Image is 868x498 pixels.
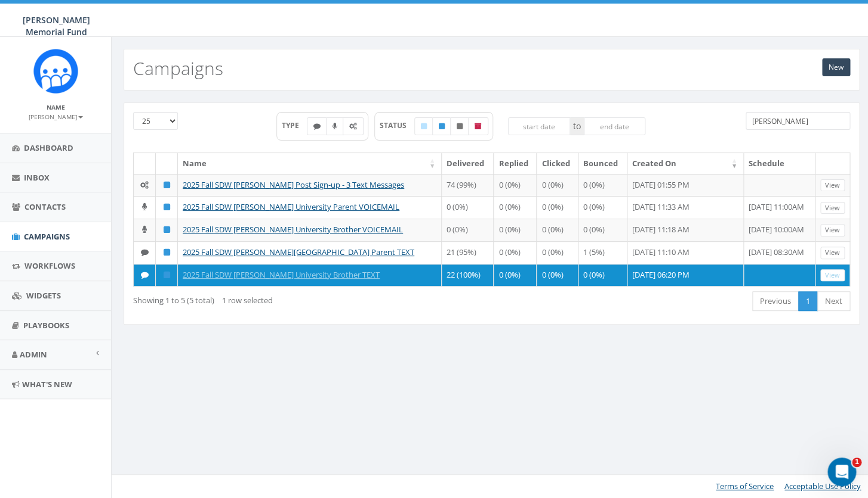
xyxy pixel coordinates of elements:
[820,269,845,282] a: View
[33,49,78,94] img: Rally_Corp_Icon.png
[537,219,578,241] td: 0 (0%)
[494,196,537,219] td: 0 (0%)
[752,291,799,311] a: Previous
[414,117,433,135] label: Draft
[627,219,744,241] td: [DATE] 11:18 AM
[820,202,845,214] a: View
[183,201,399,212] a: 2025 Fall SDW [PERSON_NAME] University Parent VOICEMAIL
[827,457,856,486] iframe: Intercom live chat
[537,174,578,197] td: 0 (0%)
[29,111,83,122] a: [PERSON_NAME]
[537,264,578,287] td: 0 (0%)
[468,117,488,135] label: Archived
[584,117,646,135] input: end date
[183,269,380,280] a: 2025 Fall SDW [PERSON_NAME] University Brother TEXT
[24,231,70,242] span: Campaigns
[578,153,627,174] th: Bounced
[852,457,861,467] span: 1
[133,290,421,306] div: Showing 1 to 5 (5 total)
[442,196,494,219] td: 0 (0%)
[627,153,744,174] th: Created On: activate to sort column ascending
[494,153,537,174] th: Replied
[784,481,861,491] a: Acceptable Use Policy
[578,241,627,264] td: 1 (5%)
[23,14,90,38] span: [PERSON_NAME] Memorial Fund
[142,203,147,211] i: Ringless Voice Mail
[164,181,170,189] i: Published
[716,481,774,491] a: Terms of Service
[183,179,404,190] a: 2025 Fall SDW [PERSON_NAME] Post Sign-up - 3 Text Messages
[222,295,273,306] span: 1 row selected
[746,112,850,130] input: Type to search
[494,174,537,197] td: 0 (0%)
[29,113,83,121] small: [PERSON_NAME]
[820,179,845,192] a: View
[820,247,845,259] a: View
[442,264,494,287] td: 22 (100%)
[326,117,344,135] label: Ringless Voice Mail
[508,117,570,135] input: start date
[164,248,170,256] i: Published
[578,264,627,287] td: 0 (0%)
[343,117,364,135] label: Automated Message
[537,196,578,219] td: 0 (0%)
[494,219,537,241] td: 0 (0%)
[24,201,66,212] span: Contacts
[380,120,415,130] span: STATUS
[578,219,627,241] td: 0 (0%)
[26,290,61,301] span: Widgets
[313,123,321,130] i: Text SMS
[421,123,427,130] i: Draft
[442,174,494,197] td: 74 (99%)
[164,271,170,279] i: Published
[307,117,327,135] label: Text SMS
[47,103,65,111] small: Name
[432,117,451,135] label: Published
[442,241,494,264] td: 21 (95%)
[183,224,403,235] a: 2025 Fall SDW [PERSON_NAME] University Brother VOICEMAIL
[537,241,578,264] td: 0 (0%)
[20,349,47,360] span: Admin
[820,224,845,236] a: View
[141,271,149,279] i: Text SMS
[627,241,744,264] td: [DATE] 11:10 AM
[744,153,815,174] th: Schedule
[457,123,463,130] i: Unpublished
[627,196,744,219] td: [DATE] 11:33 AM
[627,174,744,197] td: [DATE] 01:55 PM
[282,120,307,130] span: TYPE
[744,241,815,264] td: [DATE] 08:30AM
[570,117,584,135] span: to
[578,196,627,219] td: 0 (0%)
[24,142,73,153] span: Dashboard
[450,117,469,135] label: Unpublished
[744,219,815,241] td: [DATE] 10:00AM
[23,320,69,331] span: Playbooks
[183,247,414,257] a: 2025 Fall SDW [PERSON_NAME][GEOGRAPHIC_DATA] Parent TEXT
[817,291,850,311] a: Next
[744,196,815,219] td: [DATE] 11:00AM
[164,203,170,211] i: Published
[442,153,494,174] th: Delivered
[141,248,149,256] i: Text SMS
[537,153,578,174] th: Clicked
[439,123,445,130] i: Published
[822,58,850,76] a: New
[627,264,744,287] td: [DATE] 06:20 PM
[578,174,627,197] td: 0 (0%)
[24,172,50,183] span: Inbox
[22,379,72,390] span: What's New
[24,260,75,271] span: Workflows
[349,123,357,130] i: Automated Message
[133,58,223,78] h2: Campaigns
[142,226,147,234] i: Ringless Voice Mail
[494,241,537,264] td: 0 (0%)
[333,123,337,130] i: Ringless Voice Mail
[164,226,170,234] i: Published
[442,219,494,241] td: 0 (0%)
[494,264,537,287] td: 0 (0%)
[178,153,442,174] th: Name: activate to sort column ascending
[798,291,818,311] a: 1
[140,181,149,189] i: Automated Message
